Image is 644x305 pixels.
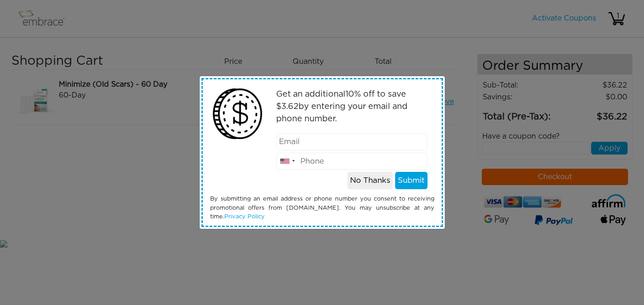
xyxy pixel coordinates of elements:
[203,195,441,221] div: By submitting an email address or phone number you consent to receiving promotional offers from [...
[347,172,393,189] button: No Thanks
[276,133,428,150] input: Email
[281,103,299,111] span: 3.62
[208,84,268,144] img: money2.png
[276,88,428,125] p: Get an additional % off to save $ by entering your email and phone number.
[345,90,354,98] span: 10
[276,153,428,170] input: Phone
[277,153,298,170] div: United States: +1
[395,172,428,189] button: Submit
[224,214,265,220] a: Privacy Policy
